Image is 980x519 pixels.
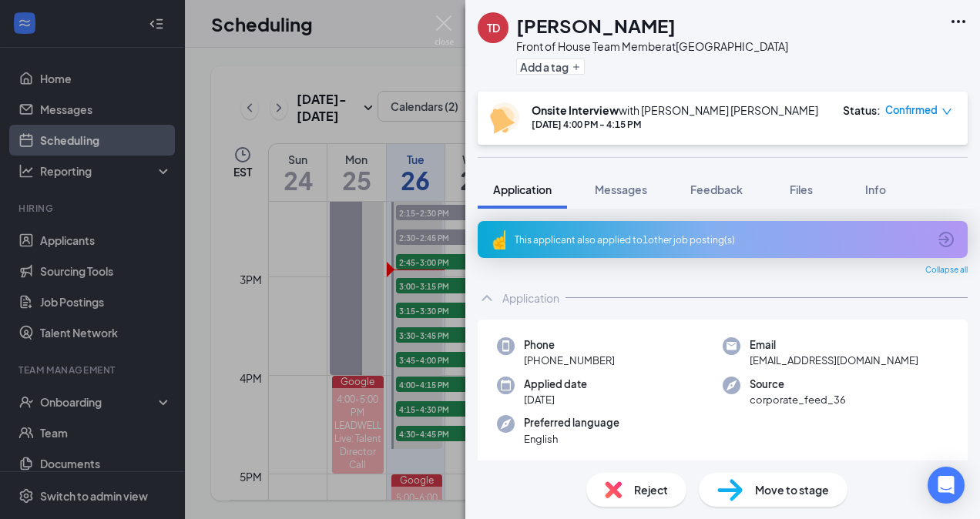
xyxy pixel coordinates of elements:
[750,353,918,368] span: [EMAIL_ADDRESS][DOMAIN_NAME]
[790,182,813,196] span: Files
[502,290,559,306] div: Application
[634,481,668,498] span: Reject
[524,392,587,407] span: [DATE]
[750,392,846,407] span: corporate_feed_36
[750,337,918,353] span: Email
[487,20,500,35] div: TD
[532,102,818,118] div: with [PERSON_NAME] [PERSON_NAME]
[885,102,938,118] span: Confirmed
[949,12,968,31] svg: Ellipses
[595,182,647,196] span: Messages
[750,377,846,392] span: Source
[515,233,928,246] div: This applicant also applied to 1 other job posting(s)
[516,39,788,54] div: Front of House Team Member at [GEOGRAPHIC_DATA]
[516,59,585,75] button: PlusAdd a tag
[524,377,587,392] span: Applied date
[532,118,818,131] div: [DATE] 4:00 PM - 4:15 PM
[478,289,496,307] svg: ChevronUp
[524,415,619,430] span: Preferred language
[865,182,886,196] span: Info
[941,106,952,117] span: down
[690,182,743,196] span: Feedback
[937,230,955,249] svg: ArrowCircle
[925,264,968,276] span: Collapse all
[928,467,965,504] div: Open Intercom Messenger
[532,103,619,117] b: Onsite Interview
[524,353,615,368] span: [PHONE_NUMBER]
[524,337,615,353] span: Phone
[516,12,676,39] h1: [PERSON_NAME]
[755,481,829,498] span: Move to stage
[572,62,581,72] svg: Plus
[524,431,619,447] span: English
[493,182,552,196] span: Application
[843,102,881,118] div: Status :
